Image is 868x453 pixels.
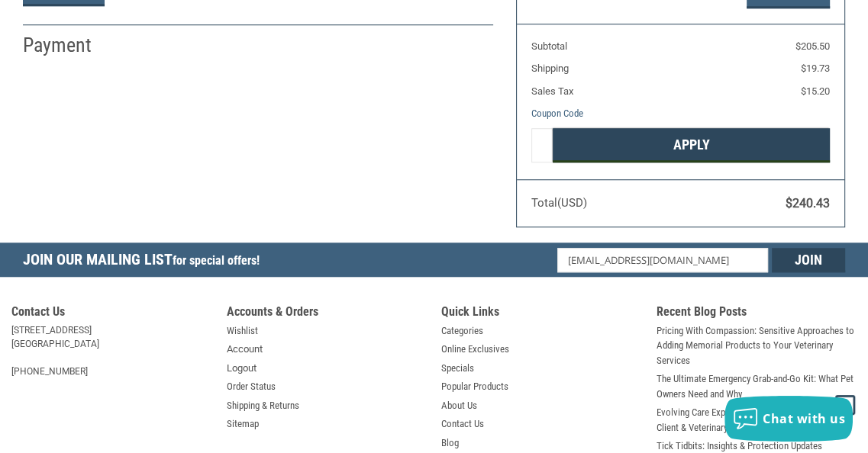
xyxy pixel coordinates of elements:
[23,33,112,58] h2: Payment
[441,398,477,413] a: About Us
[441,379,508,394] a: Popular Products
[227,416,259,432] a: Sitemap
[801,63,830,74] span: $19.73
[553,128,829,162] button: Apply
[772,248,845,272] input: Join
[227,342,263,357] a: Account
[531,108,583,119] a: Coupon Code
[227,304,427,323] h5: Accounts & Orders
[227,379,276,394] a: Order Status
[531,40,567,52] span: Subtotal
[786,196,830,210] span: $240.43
[227,398,299,413] a: Shipping & Returns
[657,304,857,323] h5: Recent Blog Posts
[441,342,509,357] a: Online Exclusives
[531,128,553,162] input: Gift Certificate or Coupon Code
[227,323,258,339] a: Wishlist
[531,85,573,97] span: Sales Tax
[531,63,569,74] span: Shipping
[657,405,857,435] a: Evolving Care Expectations: Ways to Enhance the Client & Veterinary Experience
[441,304,641,323] h5: Quick Links
[227,361,257,376] a: Logout
[795,40,830,52] span: $205.50
[11,323,211,378] address: [STREET_ADDRESS] [GEOGRAPHIC_DATA] [PHONE_NUMBER]
[11,304,211,323] h5: Contact Us
[657,371,857,401] a: The Ultimate Emergency Grab-and-Go Kit: What Pet Owners Need and Why
[657,323,857,368] a: Pricing With Compassion: Sensitive Approaches to Adding Memorial Products to Your Veterinary Serv...
[173,253,260,268] span: for special offers!
[441,416,484,432] a: Contact Us
[23,243,267,281] h5: Join Our Mailing List
[441,361,474,376] a: Specials
[763,410,845,427] span: Chat with us
[724,396,853,442] button: Chat with us
[441,323,483,339] a: Categories
[801,85,830,97] span: $15.20
[557,248,768,272] input: Email
[531,196,587,210] span: Total (USD)
[441,435,459,451] a: Blog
